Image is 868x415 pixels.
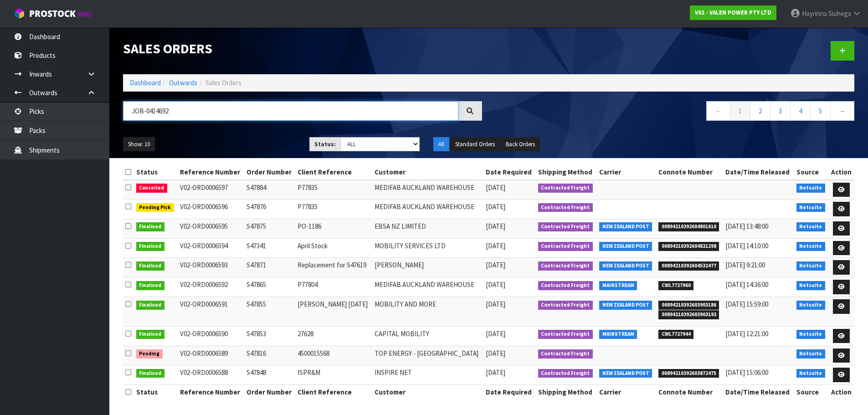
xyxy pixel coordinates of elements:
[136,349,163,359] span: Pending
[372,200,484,219] td: MEDIFAB AUCKLAND WAREHOUSE
[658,330,694,339] span: CWL7727944
[372,219,484,238] td: EBSA NZ LIMITED
[450,137,500,152] button: Standard Orders
[244,258,295,277] td: S47871
[244,365,295,385] td: S47848
[77,10,92,19] small: WMS
[486,222,505,231] span: [DATE]
[599,301,652,310] span: NEW ZEALAND POST
[828,384,854,399] th: Action
[136,222,165,231] span: Finalised
[538,301,593,310] span: Contracted Freight
[295,365,372,385] td: ISPR&M
[244,200,295,219] td: S47876
[178,219,244,238] td: V02-ORD0006595
[433,137,449,152] button: All
[796,281,826,290] span: Netsuite
[372,180,484,200] td: MEDIFAB AUCKLAND WAREHOUSE
[314,140,336,148] strong: Status:
[538,203,593,212] span: Contracted Freight
[536,165,597,179] th: Shipping Method
[136,184,168,193] span: Cancelled
[123,101,458,121] input: Search sales orders
[486,349,505,358] span: [DATE]
[244,238,295,258] td: S47341
[136,242,165,251] span: Finalised
[796,242,826,251] span: Netsuite
[796,184,826,193] span: Netsuite
[372,258,484,277] td: [PERSON_NAME]
[372,277,484,297] td: MEDIFAB AUCKLAND WAREHOUSE
[538,261,593,271] span: Contracted Freight
[178,384,244,399] th: Reference Number
[244,165,295,179] th: Order Number
[486,329,505,338] span: [DATE]
[830,101,854,121] a: →
[796,349,826,359] span: Netsuite
[599,369,652,378] span: NEW ZEALAND POST
[136,261,165,271] span: Finalised
[496,101,855,123] nav: Page navigation
[178,326,244,346] td: V02-ORD0006590
[486,261,505,269] span: [DATE]
[295,346,372,365] td: 4500015568
[538,184,593,193] span: Contracted Freight
[725,261,765,269] span: [DATE] 9:21:00
[730,101,750,121] a: 1
[538,330,593,339] span: Contracted Freight
[123,137,155,152] button: Show: 10
[483,165,535,179] th: Date Required
[244,219,295,238] td: S47875
[486,368,505,377] span: [DATE]
[658,261,719,271] span: 00894210392604532477
[483,384,535,399] th: Date Required
[538,242,593,251] span: Contracted Freight
[690,5,776,20] a: V02 - VALEN POWER PTY LTD
[29,8,76,20] span: ProStock
[501,137,540,152] button: Back Orders
[136,369,165,378] span: Finalised
[656,384,724,399] th: Connote Number
[486,202,505,211] span: [DATE]
[178,365,244,385] td: V02-ORD0006588
[538,281,593,290] span: Contracted Freight
[597,384,656,399] th: Carrier
[295,219,372,238] td: PO-1186
[658,310,719,319] span: 00894210392603903193
[244,326,295,346] td: S47853
[205,78,241,87] span: Sales Orders
[295,258,372,277] td: Replacement for S47619
[790,101,811,121] a: 4
[725,329,768,338] span: [DATE] 12:21:00
[796,261,826,271] span: Netsuite
[538,349,593,359] span: Contracted Freight
[658,281,694,290] span: CWL7727960
[178,277,244,297] td: V02-ORD0006592
[796,330,826,339] span: Netsuite
[723,384,794,399] th: Date/Time Released
[123,41,482,56] h1: Sales Orders
[244,384,295,399] th: Order Number
[656,165,724,179] th: Connote Number
[295,238,372,258] td: April Stock
[725,368,768,377] span: [DATE] 15:06:00
[295,165,372,179] th: Client Reference
[178,165,244,179] th: Reference Number
[770,101,791,121] a: 3
[538,222,593,231] span: Contracted Freight
[178,200,244,219] td: V02-ORD0006596
[810,101,831,121] a: 5
[599,242,652,251] span: NEW ZEALAND POST
[486,183,505,192] span: [DATE]
[725,300,768,308] span: [DATE] 15:59:00
[658,242,719,251] span: 00894210392604821298
[372,165,484,179] th: Customer
[796,369,826,378] span: Netsuite
[725,222,768,231] span: [DATE] 13:48:00
[295,200,372,219] td: P77835
[599,330,637,339] span: MAINSTREAM
[295,180,372,200] td: P77835
[178,346,244,365] td: V02-ORD0006589
[244,346,295,365] td: S47816
[796,222,826,231] span: Netsuite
